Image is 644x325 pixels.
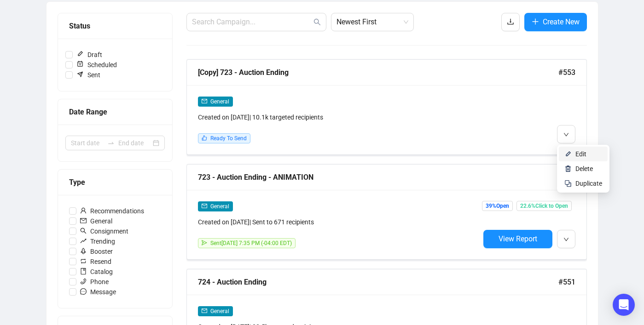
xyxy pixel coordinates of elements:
[564,180,572,187] img: svg+xml;base64,PHN2ZyB4bWxucz0iaHR0cDovL3d3dy53My5vcmcvMjAwMC9zdmciIHdpZHRoPSIyNCIgaGVpZ2h0PSIyNC...
[71,138,104,148] input: Start date
[198,217,480,227] div: Created on [DATE] | Sent to 671 recipients
[76,236,119,246] span: Trending
[575,150,586,158] span: Edit
[313,18,321,26] span: search
[563,132,569,137] span: down
[76,277,112,287] span: Phone
[80,258,87,264] span: retweet
[69,20,161,32] div: Status
[69,106,161,118] div: Date Range
[80,288,87,295] span: message
[524,13,587,31] button: Create New
[118,138,151,148] input: End date
[202,308,207,314] span: mail
[558,276,575,288] span: #551
[107,139,115,147] span: swap-right
[80,238,87,244] span: rise
[69,177,161,188] div: Type
[499,234,537,243] span: View Report
[564,165,572,172] img: svg+xml;base64,PHN2ZyB4bWxucz0iaHR0cDovL3d3dy53My5vcmcvMjAwMC9zdmciIHhtbG5zOnhsaW5rPSJodHRwOi8vd3...
[73,60,121,70] span: Scheduled
[337,13,408,31] span: Newest First
[80,228,87,234] span: search
[563,237,569,242] span: down
[575,180,602,187] span: Duplicate
[80,278,87,285] span: phone
[198,67,558,78] div: [Copy] 723 - Auction Ending
[80,268,87,274] span: book
[76,246,116,257] span: Booster
[482,201,513,211] span: 39% Open
[198,112,480,122] div: Created on [DATE] | 10.1k targeted recipients
[76,206,148,216] span: Recommendations
[202,135,207,141] span: like
[516,201,572,211] span: 22.6% Click to Open
[186,164,587,260] a: 723 - Auction Ending - ANIMATION#552mailGeneralCreated on [DATE]| Sent to 671 recipientssendSent[...
[73,70,104,80] span: Sent
[186,59,587,155] a: [Copy] 723 - Auction Ending#553mailGeneralCreated on [DATE]| 10.1k targeted recipientslikeReady T...
[543,16,580,28] span: Create New
[564,150,572,158] img: svg+xml;base64,PHN2ZyB4bWxucz0iaHR0cDovL3d3dy53My5vcmcvMjAwMC9zdmciIHhtbG5zOnhsaW5rPSJodHRwOi8vd3...
[80,248,87,254] span: rocket
[76,267,116,277] span: Catalog
[192,17,312,28] input: Search Campaign...
[202,203,207,209] span: mail
[210,203,229,210] span: General
[210,98,229,105] span: General
[210,240,292,246] span: Sent [DATE] 7:35 PM (-04:00 EDT)
[613,294,635,316] div: Open Intercom Messenger
[532,18,539,25] span: plus
[76,226,132,236] span: Consignment
[507,18,514,25] span: download
[80,207,87,214] span: user
[73,50,106,60] span: Draft
[558,67,575,78] span: #553
[483,230,552,248] button: View Report
[210,308,229,314] span: General
[80,217,87,224] span: mail
[202,240,207,245] span: send
[76,287,120,297] span: Message
[210,135,247,142] span: Ready To Send
[198,171,558,183] div: 723 - Auction Ending - ANIMATION
[575,165,593,172] span: Delete
[107,139,115,147] span: to
[76,216,116,226] span: General
[202,98,207,104] span: mail
[198,276,558,288] div: 724 - Auction Ending
[76,257,115,267] span: Resend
